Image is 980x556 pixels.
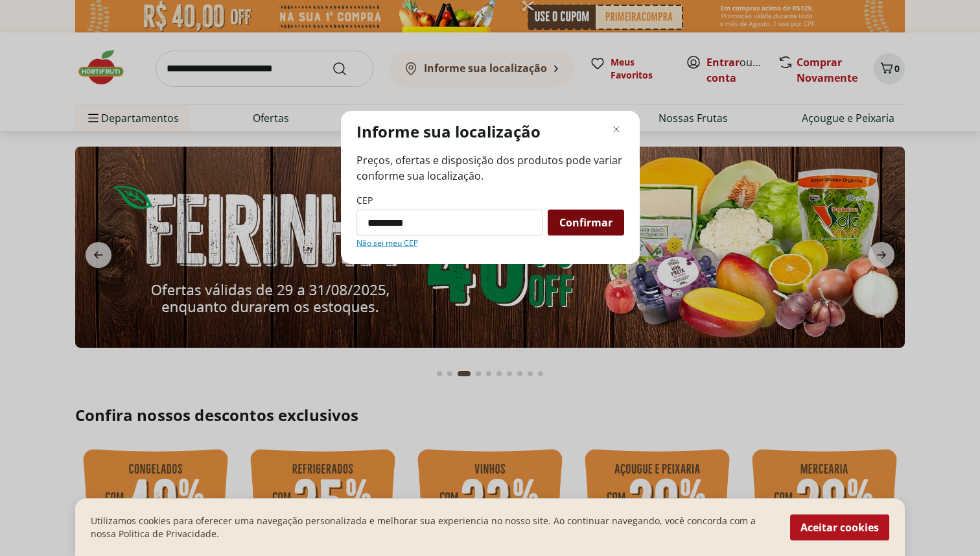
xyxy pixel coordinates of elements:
[356,238,418,248] a: Não sei meu CEP
[356,152,624,184] span: Preços, ofertas e disposição dos produtos pode variar conforme sua localização.
[356,194,373,207] label: CEP
[341,111,640,264] div: Modal de regionalização
[356,121,541,142] p: Informe sua localização
[559,217,612,228] span: Confirmar
[91,514,775,540] p: Utilizamos cookies para oferecer uma navegação personalizada e melhorar sua experiencia no nosso ...
[609,121,624,137] button: Fechar modal de regionalização
[790,514,889,540] button: Aceitar cookies
[548,210,624,236] button: Confirmar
